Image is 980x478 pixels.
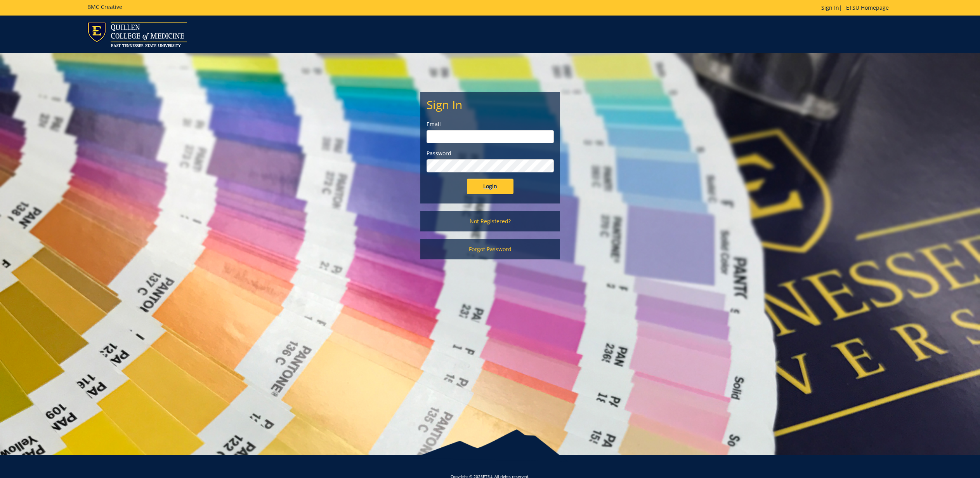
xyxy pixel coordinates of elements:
input: Login [467,179,513,194]
img: ETSU logo [87,22,187,47]
h5: BMC Creative [87,4,122,10]
label: Email [427,120,554,128]
label: Password [427,149,554,157]
a: Sign In [821,4,839,11]
a: Not Registered? [420,211,560,231]
a: ETSU Homepage [842,4,893,11]
h2: Sign In [427,98,554,111]
a: Forgot Password [420,239,560,259]
p: | [821,4,893,12]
